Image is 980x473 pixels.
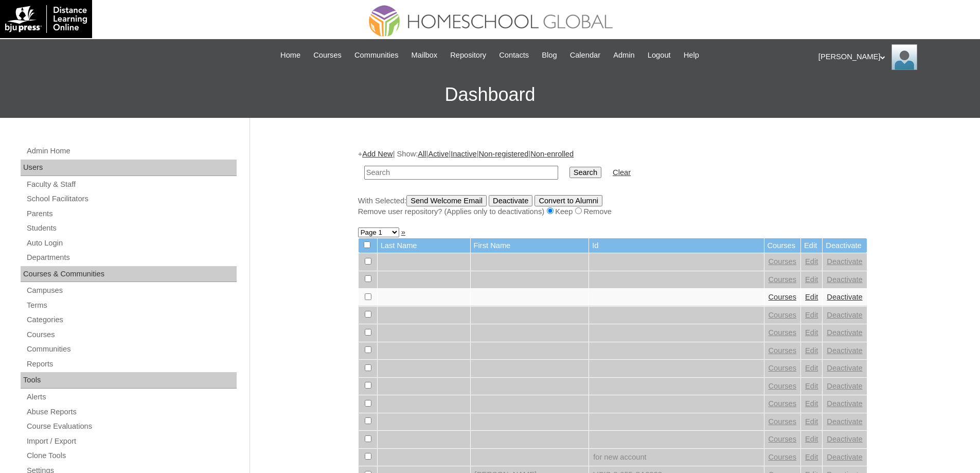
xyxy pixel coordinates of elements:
a: Edit [805,346,818,355]
a: Deactivate [827,453,862,461]
input: Deactivate [489,195,532,206]
a: Edit [805,257,818,266]
div: With Selected: [358,195,867,217]
a: Courses [769,453,797,461]
a: Students [26,222,237,235]
a: Edit [805,382,818,390]
a: Import / Export [26,435,237,448]
div: + | Show: | | | | [358,149,867,217]
td: Deactivate [823,238,866,253]
input: Send Welcome Email [406,195,487,206]
a: Home [275,49,306,61]
a: Alerts [26,391,237,404]
input: Search [364,166,558,180]
a: Blog [537,49,562,61]
a: Courses [769,399,797,408]
a: Courses [769,311,797,319]
a: Deactivate [827,257,862,266]
a: Reports [26,358,237,371]
span: Admin [613,49,635,61]
a: Active [428,150,449,158]
span: Mailbox [412,49,438,61]
td: Id [589,238,763,253]
div: [PERSON_NAME] [818,44,970,70]
a: Edit [805,453,818,461]
td: Last Name [378,238,470,253]
a: Courses [769,435,797,443]
a: Contacts [494,49,534,61]
span: Communities [354,49,399,61]
a: Inactive [451,150,477,158]
td: Courses [764,238,801,253]
span: Home [280,49,300,61]
a: Courses [769,257,797,266]
span: Blog [542,49,557,61]
td: for new account [589,449,763,466]
img: Ariane Ebuen [892,44,917,70]
div: Users [21,160,237,176]
a: Clear [613,168,631,177]
a: Admin Home [26,145,237,157]
a: Add New [362,150,393,158]
div: Courses & Communities [21,266,237,283]
a: Deactivate [827,293,862,301]
a: Faculty & Staff [26,178,237,191]
img: logo-white.png [5,5,87,33]
a: Courses [308,49,347,61]
a: Edit [805,275,818,284]
a: Deactivate [827,382,862,390]
span: Logout [648,49,671,61]
a: Non-enrolled [530,150,574,158]
a: Deactivate [827,346,862,355]
input: Convert to Alumni [534,195,602,206]
a: Courses [769,364,797,372]
a: All [418,150,426,158]
a: Edit [805,435,818,443]
a: School Facilitators [26,192,237,205]
a: Logout [643,49,676,61]
input: Search [569,167,601,178]
a: Departments [26,251,237,264]
a: Repository [445,49,491,61]
div: Remove user repository? (Applies only to deactivations) Keep Remove [358,206,867,217]
a: Campuses [26,284,237,297]
a: Deactivate [827,399,862,408]
a: Course Evaluations [26,420,237,433]
a: » [401,228,405,236]
a: Abuse Reports [26,406,237,418]
span: Help [684,49,699,61]
a: Deactivate [827,435,862,443]
a: Deactivate [827,275,862,284]
a: Non-registered [478,150,528,158]
a: Deactivate [827,364,862,372]
h3: Dashboard [5,72,975,118]
a: Deactivate [827,417,862,426]
a: Edit [805,364,818,372]
a: Admin [608,49,640,61]
a: Edit [805,399,818,408]
a: Calendar [565,49,605,61]
a: Courses [769,275,797,284]
a: Edit [805,293,818,301]
a: Communities [349,49,404,61]
td: Edit [801,238,822,253]
a: Clone Tools [26,449,237,462]
span: Contacts [499,49,529,61]
a: Auto Login [26,237,237,250]
a: Courses [769,417,797,426]
a: Mailbox [406,49,443,61]
a: Courses [769,328,797,337]
span: Repository [450,49,486,61]
a: Deactivate [827,328,862,337]
a: Deactivate [827,311,862,319]
a: Terms [26,299,237,312]
a: Courses [769,346,797,355]
a: Courses [769,382,797,390]
div: Tools [21,372,237,389]
a: Courses [26,328,237,341]
a: Courses [769,293,797,301]
span: Calendar [570,49,600,61]
a: Edit [805,328,818,337]
a: Edit [805,417,818,426]
a: Categories [26,313,237,326]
